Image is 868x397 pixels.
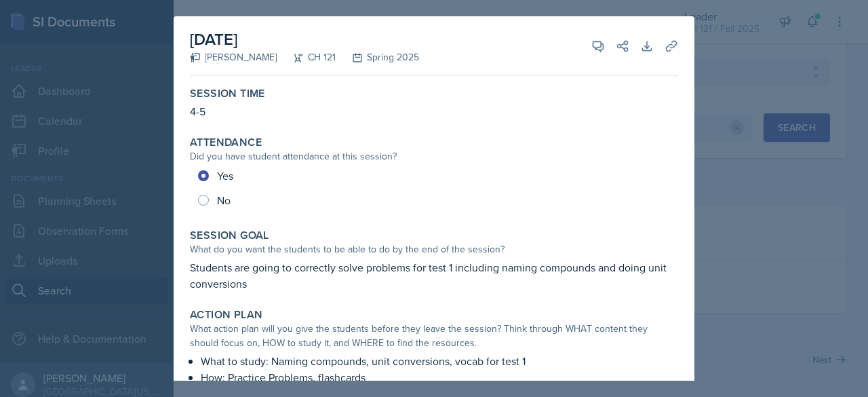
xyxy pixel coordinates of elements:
p: Students are going to correctly solve problems for test 1 including naming compounds and doing un... [190,259,678,292]
p: What to study: Naming compounds, unit conversions, vocab for test 1 [201,353,678,369]
label: Session Time [190,87,265,100]
label: Attendance [190,136,262,149]
div: Spring 2025 [336,50,419,64]
div: CH 121 [277,50,336,64]
div: Did you have student attendance at this session? [190,149,678,164]
label: Action Plan [190,308,262,322]
div: What do you want the students to be able to do by the end of the session? [190,242,678,257]
div: [PERSON_NAME] [190,50,277,64]
p: How: Practice Problems, flashcards [201,369,678,385]
h2: [DATE] [190,27,419,52]
label: Session Goal [190,229,269,242]
p: 4-5 [190,103,678,119]
div: What action plan will you give the students before they leave the session? Think through WHAT con... [190,322,678,350]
